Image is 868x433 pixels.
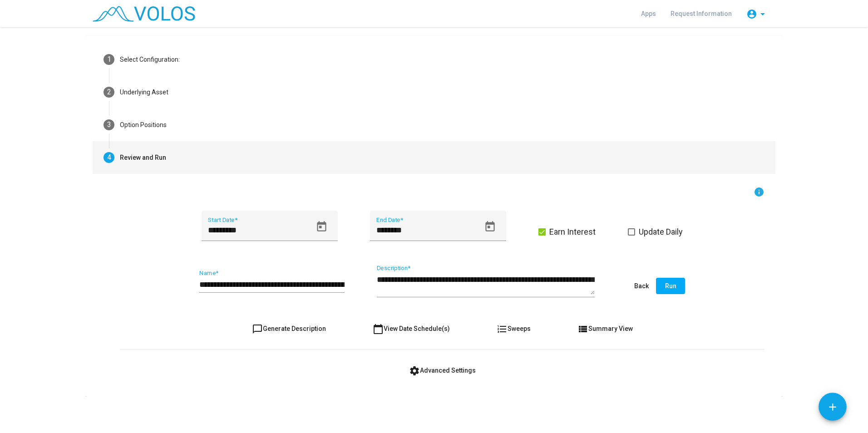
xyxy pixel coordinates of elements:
[627,278,656,294] button: Back
[252,324,263,335] mat-icon: chat_bubble_outline
[819,393,847,421] button: Add icon
[754,187,764,197] mat-icon: info
[639,226,683,237] span: Update Daily
[570,320,640,337] button: Summary View
[311,216,332,237] button: Open calendar
[107,88,111,96] span: 2
[107,55,111,64] span: 1
[757,9,768,20] mat-icon: arrow_drop_down
[120,120,167,130] div: Option Positions
[402,362,483,379] button: Advanced Settings
[671,10,732,17] span: Request Information
[663,5,739,22] a: Request Information
[634,5,663,22] a: Apps
[409,367,476,374] span: Advanced Settings
[373,325,450,332] span: View Date Schedule(s)
[365,320,457,337] button: View Date Schedule(s)
[634,282,649,290] span: Back
[746,9,757,20] mat-icon: account_circle
[497,324,508,335] mat-icon: format_list_numbered
[827,401,838,413] mat-icon: add
[665,282,676,290] span: Run
[120,153,166,162] div: Review and Run
[549,226,596,237] span: Earn Interest
[120,88,168,97] div: Underlying Asset
[373,324,384,335] mat-icon: calendar_today
[120,55,180,64] div: Select Configuration:
[409,365,420,376] mat-icon: settings
[656,278,685,294] button: Run
[107,153,111,162] span: 4
[577,324,588,335] mat-icon: view_list
[252,325,326,332] span: Generate Description
[489,320,538,337] button: Sweeps
[497,325,531,332] span: Sweeps
[245,320,333,337] button: Generate Description
[577,325,633,332] span: Summary View
[480,216,500,237] button: Open calendar
[641,10,656,17] span: Apps
[107,120,111,129] span: 3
